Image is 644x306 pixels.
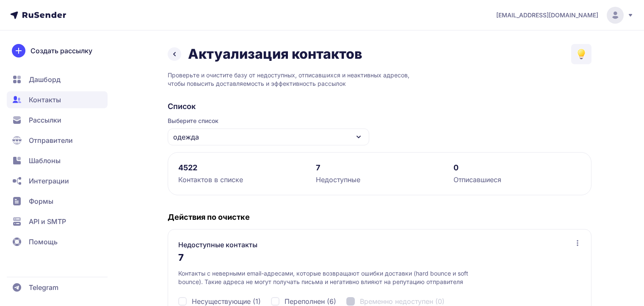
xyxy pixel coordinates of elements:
p: Контакты с неверными email-адресами, которые возвращают ошибки доставки (hard bounce и soft bounc... [178,269,494,286]
span: Контакты [29,95,61,105]
h4: Действия по очистке [168,212,591,222]
span: Интеграции [29,176,69,186]
span: API и SMTP [29,216,66,227]
a: Telegram [7,279,108,296]
span: Дашборд [29,74,61,85]
div: Контактов в списке [178,175,306,185]
div: 4522 [178,163,306,173]
span: Отправители [29,135,73,145]
div: 7 [316,163,443,173]
span: Шаблоны [29,156,61,166]
p: Проверьте и очистите базу от недоступных, отписавшихся и неактивных адресов, чтобы повысить доста... [168,71,591,88]
div: Отписавшиеся [453,175,581,185]
h3: Недоступные контакты [178,240,257,250]
div: 7 [178,250,581,269]
span: Выберите список [168,117,369,125]
div: Недоступные [316,175,443,185]
span: Помощь [29,237,58,247]
div: 0 [453,163,581,173]
span: Telegram [29,282,58,292]
span: одежда [173,132,199,142]
span: Формы [29,196,53,206]
span: Рассылки [29,115,61,125]
span: Создать рассылку [30,46,92,56]
span: [EMAIL_ADDRESS][DOMAIN_NAME] [496,11,598,19]
h1: Актуализация контактов [188,46,362,63]
h2: Список [168,101,591,112]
